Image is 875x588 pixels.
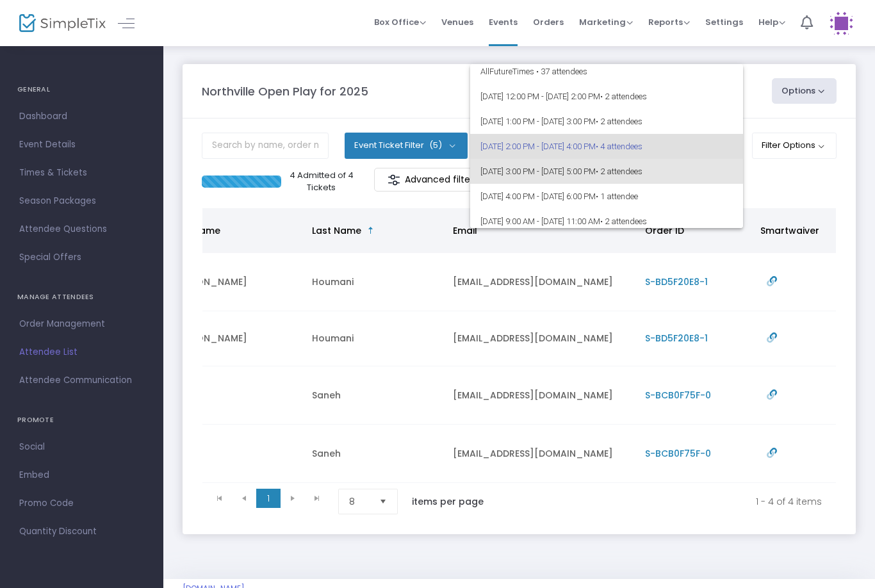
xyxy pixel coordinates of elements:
span: [DATE] 1:00 PM - [DATE] 3:00 PM [480,109,733,134]
span: • 2 attendees [596,167,642,176]
span: [DATE] 9:00 AM - [DATE] 11:00 AM [480,209,733,234]
span: • 2 attendees [600,92,647,101]
span: [DATE] 3:00 PM - [DATE] 5:00 PM [480,159,733,184]
span: • 4 attendees [596,142,642,151]
span: • 2 attendees [600,216,647,226]
span: • 1 attendee [596,192,638,201]
span: • 2 attendees [596,117,642,126]
span: All Future Times • 37 attendees [480,59,733,84]
span: [DATE] 4:00 PM - [DATE] 6:00 PM [480,184,733,209]
span: [DATE] 2:00 PM - [DATE] 4:00 PM [480,134,733,159]
span: [DATE] 12:00 PM - [DATE] 2:00 PM [480,84,733,109]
